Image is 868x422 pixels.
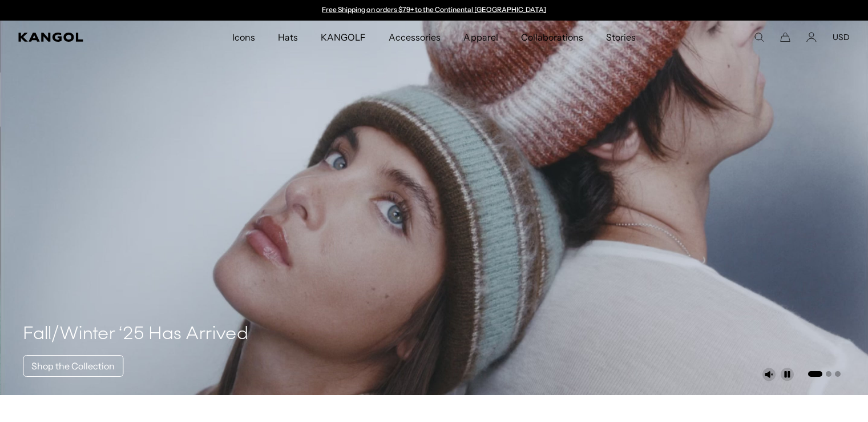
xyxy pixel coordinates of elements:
[23,355,123,377] a: Shop the Collection
[595,21,647,54] a: Stories
[232,21,255,54] span: Icons
[322,5,546,14] a: Free Shipping on orders $79+ to the Continental [GEOGRAPHIC_DATA]
[806,32,817,42] a: Account
[521,21,583,54] span: Collaborations
[317,6,552,15] div: 1 of 2
[267,21,309,54] a: Hats
[278,21,298,54] span: Hats
[835,371,841,377] button: Go to slide 3
[606,21,636,54] span: Stories
[309,21,377,54] a: KANGOLF
[452,21,509,54] a: Apparel
[317,6,552,15] div: Announcement
[321,21,366,54] span: KANGOLF
[377,21,452,54] a: Accessories
[807,369,841,378] ul: Select a slide to show
[826,371,831,377] button: Go to slide 2
[762,368,776,381] button: Unmute
[221,21,267,54] a: Icons
[754,32,764,42] summary: Search here
[780,32,790,42] button: Cart
[833,32,850,42] button: USD
[23,323,248,346] h4: Fall/Winter ‘25 Has Arrived
[510,21,595,54] a: Collaborations
[317,6,552,15] slideshow-component: Announcement bar
[18,33,153,42] a: Kangol
[808,371,822,377] button: Go to slide 1
[780,368,794,381] button: Pause
[463,21,498,54] span: Apparel
[389,21,441,54] span: Accessories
